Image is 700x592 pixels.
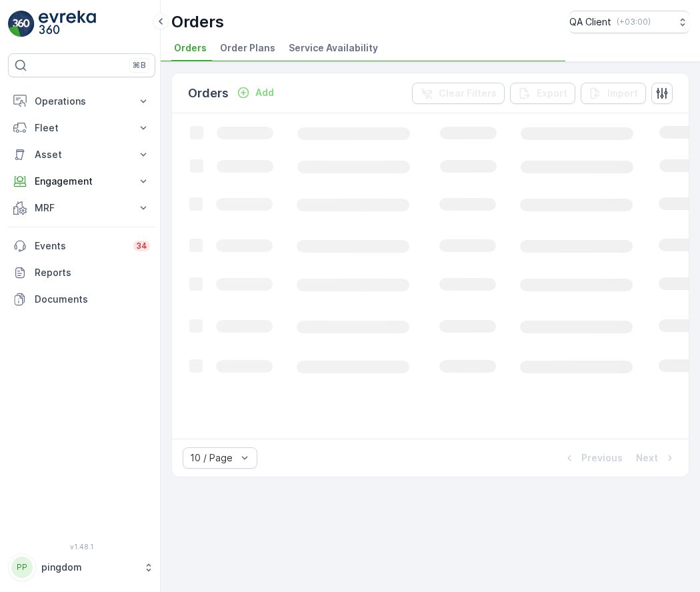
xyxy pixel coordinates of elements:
[561,450,624,466] button: Previous
[39,11,96,37] img: logo_light-DOdMpM7g.png
[35,239,125,253] p: Events
[8,195,155,221] button: MRF
[439,87,497,100] p: Clear Filters
[8,553,155,581] button: PPpingdom
[136,241,147,251] p: 34
[35,148,129,161] p: Asset
[8,88,155,115] button: Operations
[510,83,575,104] button: Export
[231,85,279,101] button: Add
[8,286,155,313] a: Documents
[537,87,567,100] p: Export
[220,41,275,55] span: Order Plans
[255,86,274,99] p: Add
[133,60,146,71] p: ⌘B
[35,201,129,215] p: MRF
[35,175,129,188] p: Engagement
[8,543,155,551] span: v 1.48.1
[11,557,33,578] div: PP
[636,451,658,465] p: Next
[581,451,623,465] p: Previous
[8,141,155,168] button: Asset
[8,259,155,286] a: Reports
[35,293,150,306] p: Documents
[8,115,155,141] button: Fleet
[8,11,35,37] img: logo
[569,11,689,33] button: QA Client(+03:00)
[8,168,155,195] button: Engagement
[569,15,611,29] p: QA Client
[412,83,505,104] button: Clear Filters
[581,83,646,104] button: Import
[289,41,378,55] span: Service Availability
[188,84,229,103] p: Orders
[41,561,137,574] p: pingdom
[35,266,150,279] p: Reports
[174,41,207,55] span: Orders
[35,95,129,108] p: Operations
[607,87,638,100] p: Import
[617,17,651,27] p: ( +03:00 )
[8,233,155,259] a: Events34
[635,450,678,466] button: Next
[35,121,129,135] p: Fleet
[171,11,224,33] p: Orders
